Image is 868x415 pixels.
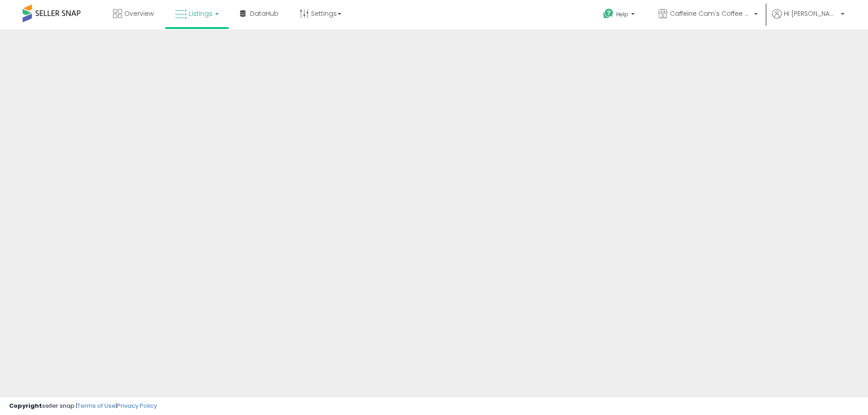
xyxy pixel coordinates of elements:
[772,9,844,29] a: Hi [PERSON_NAME]
[9,401,42,410] strong: Copyright
[117,401,157,410] a: Privacy Policy
[603,8,614,19] i: Get Help
[9,402,157,410] div: seller snap | |
[250,9,278,18] span: DataHub
[77,401,116,410] a: Terms of Use
[616,10,628,18] span: Help
[784,9,838,18] span: Hi [PERSON_NAME]
[189,9,212,18] span: Listings
[596,1,644,29] a: Help
[670,9,751,18] span: Caffeine Cam's Coffee & Candy Company Inc.
[124,9,154,18] span: Overview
